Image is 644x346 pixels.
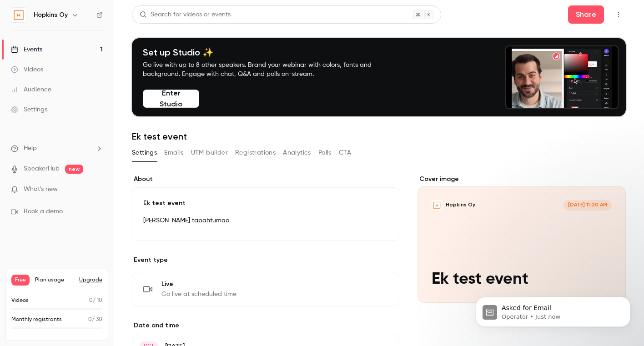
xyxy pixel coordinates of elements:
[11,65,43,74] div: Videos
[34,10,68,20] h6: Hopkins Oy
[89,298,93,303] span: 0
[143,90,199,108] button: Enter Studio
[35,276,74,284] span: Plan usage
[11,8,26,22] img: Hopkins Oy
[11,105,47,114] div: Settings
[132,131,626,142] h1: Ek test event
[24,185,58,194] span: What's new
[339,145,351,160] button: CTA
[283,145,311,160] button: Analytics
[24,164,60,174] a: SpeakerHub
[132,145,157,160] button: Settings
[418,175,626,184] label: Cover image
[89,296,102,305] p: / 10
[11,275,30,286] span: Free
[191,145,228,160] button: UTM builder
[568,5,604,24] button: Share
[462,278,644,341] iframe: Intercom notifications message
[143,60,393,79] p: Go live with up to 8 other speakers. Brand your webinar with colors, fonts and background. Engage...
[143,199,388,208] p: Ek test event
[132,321,399,330] label: Date and time
[132,175,399,184] label: About
[88,317,92,322] span: 0
[140,10,231,20] div: Search for videos or events
[11,296,29,305] p: Videos
[143,215,388,226] p: [PERSON_NAME] tapahtumaa
[132,256,399,265] p: Event type
[143,47,393,58] h4: Set up Studio ✨
[24,207,63,216] span: Book a demo
[11,316,62,324] p: Monthly registrants
[24,144,37,153] span: Help
[164,145,183,160] button: Emails
[11,45,42,54] div: Events
[418,175,626,303] section: Cover image
[161,280,236,289] span: Live
[318,145,332,160] button: Polls
[65,165,83,174] span: new
[11,85,51,94] div: Audience
[161,290,236,299] span: Go live at scheduled time
[235,145,276,160] button: Registrations
[88,316,102,324] p: / 30
[11,144,103,153] li: help-dropdown-opener
[79,276,102,284] button: Upgrade
[92,186,103,194] iframe: Noticeable Trigger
